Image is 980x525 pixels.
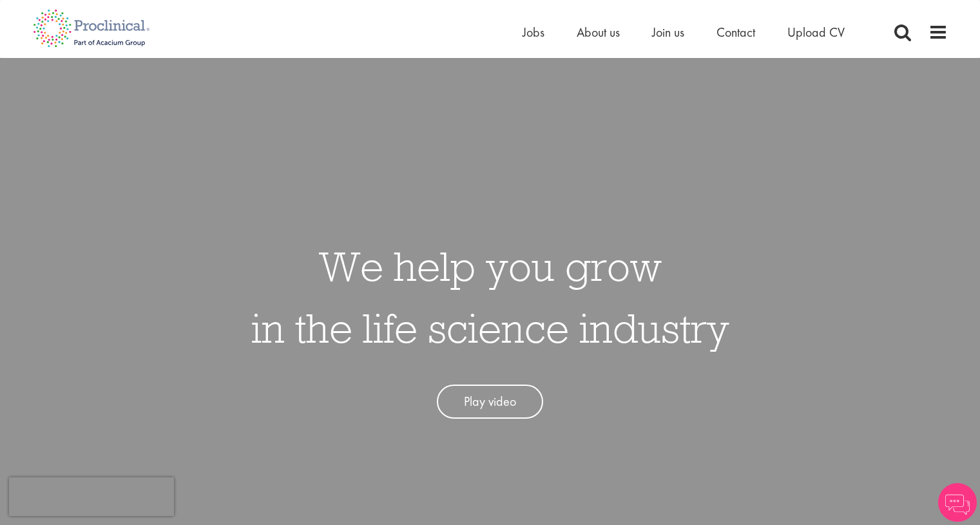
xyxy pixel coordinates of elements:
[251,235,729,359] h1: We help you grow in the life science industry
[652,24,684,41] a: Join us
[938,483,977,522] img: Chatbot
[716,24,755,41] a: Contact
[437,385,543,419] a: Play video
[787,24,845,41] a: Upload CV
[577,24,620,41] a: About us
[523,24,544,41] a: Jobs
